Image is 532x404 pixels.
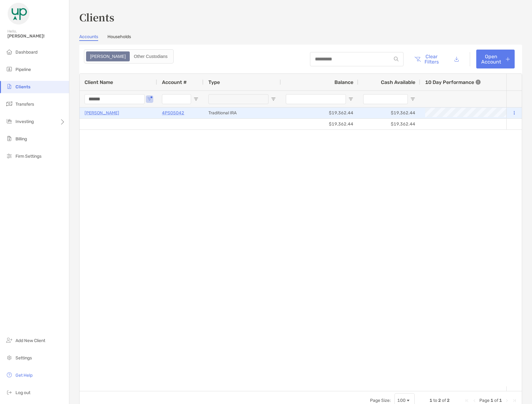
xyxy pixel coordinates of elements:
[7,33,65,39] span: [PERSON_NAME]!
[512,398,517,403] div: Last Page
[15,119,34,124] span: Investing
[397,398,406,403] div: 100
[85,79,113,85] span: Client Name
[85,109,119,117] a: [PERSON_NAME]
[6,371,13,379] img: get-help icon
[6,354,13,361] img: settings icon
[162,109,184,117] a: 4PS05042
[442,398,446,403] span: of
[358,119,420,130] div: $19,362.44
[472,398,477,403] div: Previous Page
[162,79,187,85] span: Account #
[281,119,358,130] div: $19,362.44
[84,49,174,64] div: segmented control
[394,57,399,61] img: input icon
[79,34,98,41] a: Accounts
[15,50,37,55] span: Dashboard
[15,136,27,142] span: Billing
[6,100,13,108] img: transfers icon
[79,10,522,24] h3: Clients
[425,74,481,90] div: 10 Day Performance
[15,154,41,159] span: Firm Settings
[479,398,490,403] span: Page
[15,84,30,90] span: Clients
[464,398,469,403] div: First Page
[358,108,420,118] div: $19,362.44
[208,79,220,85] span: Type
[6,83,13,90] img: clients icon
[381,79,415,85] span: Cash Available
[494,398,498,403] span: of
[499,398,502,403] span: 1
[7,2,30,25] img: Zoe Logo
[194,97,198,102] button: Open Filter Menu
[363,94,408,104] input: Cash Available Filter Input
[6,135,13,142] img: billing icon
[370,398,391,403] div: Page Size:
[433,398,437,403] span: to
[271,97,276,102] button: Open Filter Menu
[15,338,45,343] span: Add New Client
[281,108,358,118] div: $19,362.44
[15,67,31,72] span: Pipeline
[348,97,353,102] button: Open Filter Menu
[6,65,13,73] img: pipeline icon
[430,398,432,403] span: 1
[476,50,515,68] a: Open Account
[6,152,13,160] img: firm-settings icon
[85,94,145,104] input: Client Name Filter Input
[15,373,33,378] span: Get Help
[87,52,129,61] div: Zoe
[410,97,415,102] button: Open Filter Menu
[203,108,281,118] div: Traditional IRA
[6,117,13,125] img: investing icon
[504,398,509,403] div: Next Page
[15,390,30,395] span: Log out
[107,34,131,41] a: Households
[15,355,32,361] span: Settings
[6,48,13,55] img: dashboard icon
[6,389,13,396] img: logout icon
[162,94,191,104] input: Account # Filter Input
[491,398,493,403] span: 1
[130,52,171,61] div: Other Custodians
[147,97,152,102] button: Open Filter Menu
[334,79,353,85] span: Balance
[410,50,443,68] button: Clear Filters
[438,398,441,403] span: 2
[15,102,34,107] span: Transfers
[447,398,450,403] span: 2
[6,336,13,344] img: add_new_client icon
[286,94,346,104] input: Balance Filter Input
